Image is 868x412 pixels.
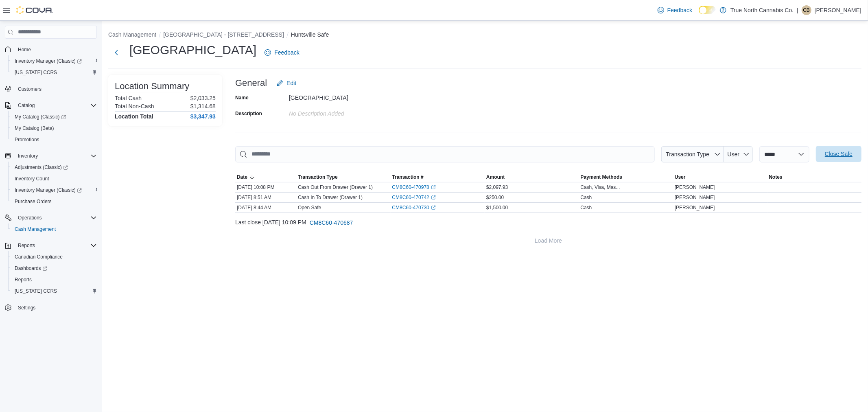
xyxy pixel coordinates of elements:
[310,219,353,227] span: CM8C60-470687
[581,194,592,201] div: Cash
[15,151,41,161] button: Inventory
[815,5,861,15] p: [PERSON_NAME]
[235,193,296,202] div: [DATE] 8:51 AM
[298,194,363,201] p: Cash In To Drawer (Drawer 1)
[11,185,85,195] a: Inventory Manager (Classic)
[11,286,60,296] a: [US_STATE] CCRS
[15,303,39,313] a: Settings
[2,212,100,224] button: Operations
[11,123,97,133] span: My Catalog (Beta)
[8,224,100,235] button: Cash Management
[18,215,42,221] span: Operations
[535,237,562,245] span: Load More
[579,172,673,182] button: Payment Methods
[8,184,100,196] a: Inventory Manager (Classic)
[18,305,35,311] span: Settings
[108,31,156,38] button: Cash Management
[654,2,695,18] a: Feedback
[431,195,436,200] svg: External link
[115,81,189,91] h3: Location Summary
[18,46,31,53] span: Home
[11,252,66,262] a: Canadian Compliance
[115,113,153,120] h4: Location Total
[11,174,97,184] span: Inventory Count
[15,101,97,110] span: Catalog
[235,203,296,213] div: [DATE] 8:44 AM
[392,194,436,201] a: CM8C60-470742External link
[15,187,82,193] span: Inventory Manager (Classic)
[235,110,262,117] label: Description
[673,172,767,182] button: User
[431,185,436,190] svg: External link
[11,197,97,206] span: Purchase Orders
[661,146,724,162] button: Transaction Type
[108,31,861,40] nav: An example of EuiBreadcrumbs
[8,123,100,134] button: My Catalog (Beta)
[11,275,35,285] a: Reports
[11,275,97,285] span: Reports
[274,48,299,57] span: Feedback
[11,224,97,234] span: Cash Management
[699,6,716,14] input: Dark Mode
[11,162,71,172] a: Adjustments (Classic)
[724,146,753,162] button: User
[8,162,100,173] a: Adjustments (Classic)
[15,213,45,223] button: Operations
[11,123,57,133] a: My Catalog (Beta)
[8,111,100,123] a: My Catalog (Classic)
[15,254,63,260] span: Canadian Compliance
[15,198,52,205] span: Purchase Orders
[2,240,100,251] button: Reports
[289,107,398,117] div: No Description added
[235,146,655,162] input: This is a search bar. As you type, the results lower in the page will automatically filter.
[235,232,861,249] button: Load More
[8,285,100,297] button: [US_STATE] CCRS
[15,136,39,143] span: Promotions
[163,31,284,38] button: [GEOGRAPHIC_DATA] - [STREET_ADDRESS]
[11,112,97,122] span: My Catalog (Classic)
[5,40,97,335] nav: Complex example
[8,196,100,207] button: Purchase Orders
[392,174,424,180] span: Transaction #
[15,44,97,55] span: Home
[15,69,57,76] span: [US_STATE] CCRS
[190,113,216,120] h4: $3,347.93
[730,5,794,15] p: True North Cannabis Co.
[2,100,100,111] button: Catalog
[15,151,97,161] span: Inventory
[15,213,97,223] span: Operations
[486,204,508,211] span: $1,500.00
[392,204,436,211] a: CM8C60-470730External link
[486,184,508,191] span: $2,097.93
[11,252,97,262] span: Canadian Compliance
[11,197,55,206] a: Purchase Orders
[11,68,60,77] a: [US_STATE] CCRS
[11,224,59,234] a: Cash Management
[286,79,296,87] span: Edit
[235,94,249,101] label: Name
[2,83,100,95] button: Customers
[11,56,97,66] span: Inventory Manager (Classic)
[15,276,32,283] span: Reports
[11,135,97,145] span: Promotions
[273,75,300,91] button: Edit
[298,184,373,191] p: Cash Out From Drawer (Drawer 1)
[18,86,42,92] span: Customers
[392,184,436,191] a: CM8C60-470978External link
[235,182,296,192] div: [DATE] 10:08 PM
[15,175,49,182] span: Inventory Count
[666,151,709,158] span: Transaction Type
[11,68,97,77] span: Washington CCRS
[8,263,100,274] a: Dashboards
[108,44,125,61] button: Next
[391,172,485,182] button: Transaction #
[8,173,100,184] button: Inventory Count
[289,91,398,101] div: [GEOGRAPHIC_DATA]
[825,150,853,158] span: Close Safe
[8,67,100,78] button: [US_STATE] CCRS
[486,174,505,180] span: Amount
[2,302,100,313] button: Settings
[8,274,100,285] button: Reports
[237,174,247,180] span: Date
[16,6,53,14] img: Cova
